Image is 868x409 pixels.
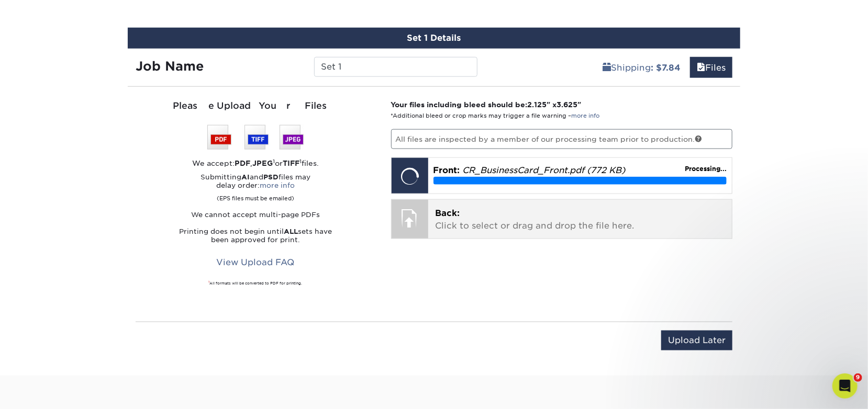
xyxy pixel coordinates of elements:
[854,373,862,382] span: 9
[136,211,375,219] p: We cannot accept multi-page PDFs
[299,158,302,164] sup: 1
[391,112,600,119] small: *Additional bleed or crop marks may trigger a file warning –
[136,158,375,168] div: We accept: , or files.
[391,100,582,109] strong: Your files including bleed should be: " x "
[209,253,301,272] a: View Upload FAQ
[433,165,460,175] span: Front:
[208,280,209,283] sup: 1
[690,57,732,78] a: Files
[263,173,279,181] strong: PSD
[273,158,275,164] sup: 1
[697,63,705,73] span: files
[207,125,304,150] img: We accept: PSD, TIFF, or JPEG (JPG)
[241,173,250,181] strong: AI
[136,59,204,74] strong: Job Name
[136,173,375,202] p: Submitting and files may delay order:
[136,228,375,244] p: Printing does not begin until sets have been approved for print.
[260,181,295,189] a: more info
[557,100,578,109] span: 3.625
[528,100,547,109] span: 2.125
[136,281,375,286] div: All formats will be converted to PDF for printing.
[391,129,733,149] p: All files are inspected by a member of our processing team prior to production.
[436,208,460,218] span: Back:
[128,28,740,49] div: Set 1 Details
[651,63,681,73] b: : $7.84
[572,112,600,119] a: more info
[252,159,273,167] strong: JPEG
[217,190,294,202] small: (EPS files must be emailed)
[235,159,250,167] strong: PDF
[596,57,687,78] a: Shipping: $7.84
[136,99,375,113] div: Please Upload Your Files
[463,165,626,175] em: CR_BusinessCard_Front.pdf (772 KB)
[436,207,725,232] p: Click to select or drag and drop the file here.
[603,63,611,73] span: shipping
[832,373,858,399] iframe: Intercom live chat
[314,57,477,77] input: Enter a job name
[283,159,299,167] strong: TIFF
[661,331,732,350] input: Upload Later
[284,228,298,235] strong: ALL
